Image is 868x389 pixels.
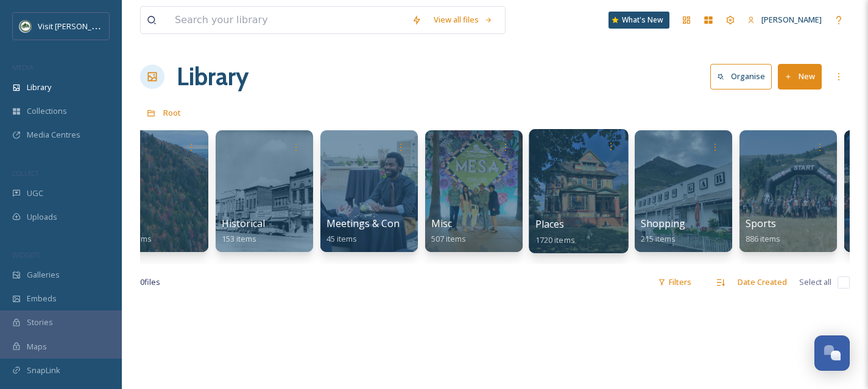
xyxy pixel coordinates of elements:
span: 1720 items [535,234,575,245]
span: WIDGETS [12,250,40,259]
span: Galleries [27,269,60,281]
span: Uploads [27,211,57,223]
a: [PERSON_NAME] [741,8,828,32]
span: UGC [27,187,43,199]
a: Misc507 items [431,218,466,244]
span: 0 file s [140,276,160,288]
span: Historical [222,217,265,230]
a: Root [163,105,181,120]
span: Sports [746,217,776,230]
span: Embeds [27,293,57,304]
a: Organise [710,64,778,89]
span: MEDIA [12,63,34,72]
a: Library [177,58,249,95]
span: Media Centres [27,129,80,141]
div: Date Created [732,270,793,294]
a: Shopping215 items [641,218,685,244]
span: 886 items [746,233,780,244]
span: [PERSON_NAME] [761,14,822,25]
span: Maps [27,341,47,352]
span: 153 items [222,233,256,244]
span: Library [27,82,51,93]
span: 215 items [641,233,676,244]
span: Shopping [641,217,685,230]
button: Organise [710,64,772,89]
span: Select all [799,276,831,288]
span: SnapLink [27,365,60,376]
span: 45 items [326,233,357,244]
span: Places [535,217,565,231]
div: Filters [652,270,697,294]
span: Stories [27,317,53,328]
span: COLLECT [12,169,38,178]
button: Open Chat [814,335,850,371]
a: What's New [609,12,669,29]
span: Root [163,107,181,118]
span: Visit [PERSON_NAME] [38,20,115,32]
span: Meetings & Conventions [326,217,439,230]
input: Search your library [169,7,406,33]
span: 507 items [431,233,466,244]
img: Unknown.png [19,20,32,32]
a: Sports886 items [746,218,780,244]
span: Collections [27,105,67,117]
a: Meetings & Conventions45 items [326,218,439,244]
a: View all files [428,8,499,32]
a: Historical153 items [222,218,265,244]
span: Misc [431,217,452,230]
a: Places1720 items [535,219,575,245]
button: New [778,64,822,89]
